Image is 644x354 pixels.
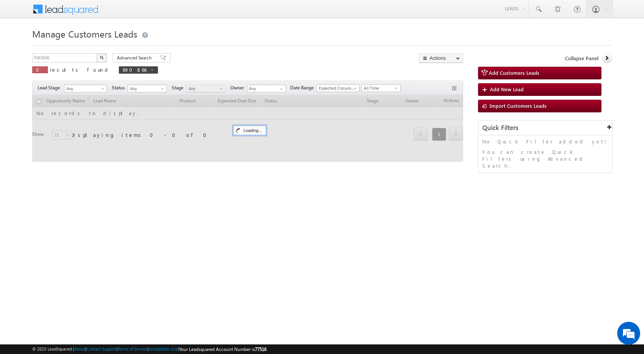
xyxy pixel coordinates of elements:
[482,138,608,145] p: No Quick Filter added yet!
[233,126,266,135] div: Loading...
[290,84,317,91] span: Date Range
[490,86,524,92] span: Add New Lead
[100,56,103,59] img: Search
[32,346,266,353] span: © 2025 LeadSquared | | | | |
[112,84,128,91] span: Status
[128,85,167,92] a: Any
[50,66,111,73] span: results found
[32,28,137,40] span: Manage Customers Leads
[362,85,398,92] span: All Time
[482,148,608,169] p: You can create Quick Filters using Advanced Search.
[128,85,164,92] span: Any
[317,84,360,92] a: Expected Closure Date
[86,346,117,351] a: Contact Support
[149,346,178,351] a: Acceptable Use
[361,84,401,92] a: All Time
[490,102,547,109] span: Import Customers Leads
[317,85,357,92] span: Expected Closure Date
[118,346,148,351] a: Terms of Service
[64,85,107,92] a: Any
[123,66,146,73] span: 690866
[276,85,285,93] a: Show All Items
[255,346,266,352] span: 77516
[489,69,539,76] span: Add Customers Leads
[478,120,612,135] div: Quick Filters
[186,85,225,92] a: Any
[187,85,223,92] span: Any
[38,84,63,91] span: Lead Stage
[117,54,154,61] span: Advanced Search
[419,53,463,63] button: Actions
[74,346,85,351] a: About
[64,85,104,92] span: Any
[230,84,247,91] span: Owner
[36,66,44,73] span: 0
[565,55,598,62] span: Collapse Panel
[179,346,266,352] span: Your Leadsquared Account Number is
[247,85,286,92] input: Type to Search
[172,84,186,91] span: Stage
